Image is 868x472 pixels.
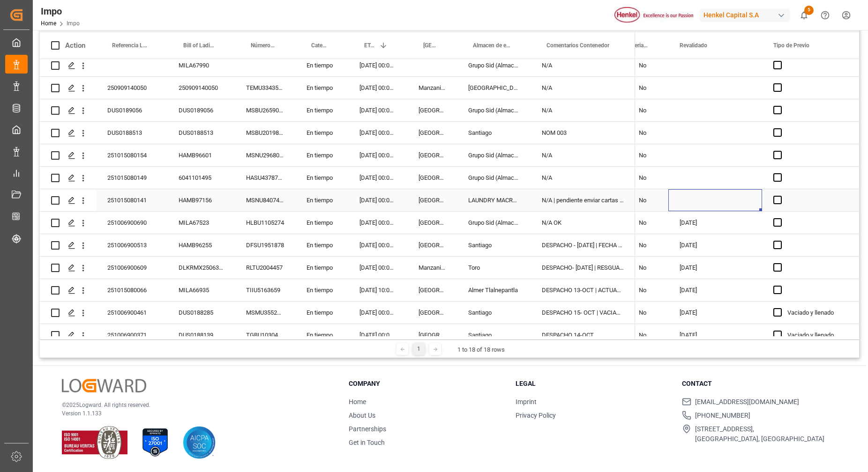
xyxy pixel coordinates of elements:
[680,42,707,49] span: Revalidado
[167,54,235,76] div: MILA67990
[668,257,762,279] div: [DATE]
[457,324,531,346] div: Santiago
[235,77,295,99] div: TEMU3343539
[407,122,457,144] div: [GEOGRAPHIC_DATA]
[349,425,386,433] a: Partnerships
[639,190,657,211] div: No
[40,212,635,234] div: Press SPACE to select this row.
[423,42,437,49] span: [GEOGRAPHIC_DATA] - Locode
[407,257,457,279] div: Manzanillo
[457,54,531,76] div: Grupo Sid (Almacenaje y Distribucion AVIOR)
[96,279,167,301] div: 251015080066
[348,324,407,346] div: [DATE] 00:00:00
[700,6,793,24] button: Henkel Capital S.A
[235,99,295,121] div: MSBU2659068
[96,324,167,346] div: 251006900371
[167,77,235,99] div: 250909140050
[700,8,790,22] div: Henkel Capital S.A
[516,379,671,389] h3: Legal
[96,144,167,166] div: 251015080154
[457,189,531,211] div: LAUNDRY MACRO CEDIS TOLUCA/ ALMACEN DE MATERIA PRIMA
[295,324,348,346] div: En tiempo
[457,144,531,166] div: Grupo Sid (Almacenaje y Distribucion AVIOR)
[668,324,762,346] div: [DATE]
[96,167,167,189] div: 251015080149
[348,189,407,211] div: [DATE] 00:00:00
[235,234,295,256] div: DFSU1951878
[695,397,799,407] span: [EMAIL_ADDRESS][DOMAIN_NAME]
[96,212,167,234] div: 251006900690
[407,302,457,324] div: [GEOGRAPHIC_DATA]
[96,234,167,256] div: 251006900513
[668,234,762,256] div: [DATE]
[295,167,348,189] div: En tiempo
[139,426,172,459] img: ISO 27001 Certification
[639,235,657,256] div: No
[349,439,385,446] a: Get in Touch
[349,398,366,406] a: Home
[62,379,146,392] img: Logward Logo
[668,302,762,324] div: [DATE]
[787,302,845,324] div: Vaciado y llenado
[473,42,511,49] span: Almacen de entrega
[167,122,235,144] div: DUS0188513
[639,55,657,76] div: No
[457,234,531,256] div: Santiago
[62,409,325,418] p: Version 1.1.133
[348,257,407,279] div: [DATE] 00:00:00
[167,324,235,346] div: DUS0188139
[96,77,167,99] div: 250909140050
[639,145,657,166] div: No
[167,144,235,166] div: HAMB96601
[40,77,635,99] div: Press SPACE to select this row.
[349,412,375,419] a: About Us
[348,77,407,99] div: [DATE] 00:00:00
[516,398,537,406] a: Imprint
[407,99,457,121] div: [GEOGRAPHIC_DATA]
[531,167,635,189] div: N/A
[295,144,348,166] div: En tiempo
[235,257,295,279] div: RLTU2004457
[96,189,167,211] div: 251015080141
[787,324,845,346] div: Vaciado y llenado
[531,257,635,279] div: DESPACHO- [DATE] | RESGUARDO EN MTY
[40,257,635,279] div: Press SPACE to select this row.
[531,77,635,99] div: N/A
[639,212,657,234] div: No
[96,99,167,121] div: DUS0189056
[235,212,295,234] div: HLBU1105274
[364,42,375,49] span: ETA Aduana
[531,279,635,301] div: DESPACHO 13-OCT | ACTUALIZAR AVISO
[457,212,531,234] div: Grupo Sid (Almacenaje y Distribucion AVIOR)
[531,144,635,166] div: N/A
[40,302,635,324] div: Press SPACE to select this row.
[413,343,425,355] div: 1
[639,77,657,99] div: No
[40,279,635,302] div: Press SPACE to select this row.
[40,234,635,257] div: Press SPACE to select this row.
[407,189,457,211] div: [GEOGRAPHIC_DATA]
[183,42,215,49] span: Bill of Lading Number
[40,167,635,189] div: Press SPACE to select this row.
[407,324,457,346] div: [GEOGRAPHIC_DATA]
[311,42,329,49] span: Categoría
[531,212,635,234] div: N/A OK
[348,234,407,256] div: [DATE] 00:00:00
[614,7,693,23] img: Henkel%20logo.jpg_1689854090.jpg
[348,144,407,166] div: [DATE] 00:00:00
[183,426,216,459] img: AICPA SOC
[348,167,407,189] div: [DATE] 00:00:00
[40,99,635,122] div: Press SPACE to select this row.
[457,99,531,121] div: Grupo Sid (Almacenaje y Distribucion AVIOR)
[167,257,235,279] div: DLKRMX2506362
[793,5,815,26] button: show 5 new notifications
[815,5,836,26] button: Help Center
[457,345,505,354] div: 1 to 18 of 18 rows
[112,42,148,49] span: Referencia Leschaco
[407,279,457,301] div: [GEOGRAPHIC_DATA]
[348,279,407,301] div: [DATE] 10:00:00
